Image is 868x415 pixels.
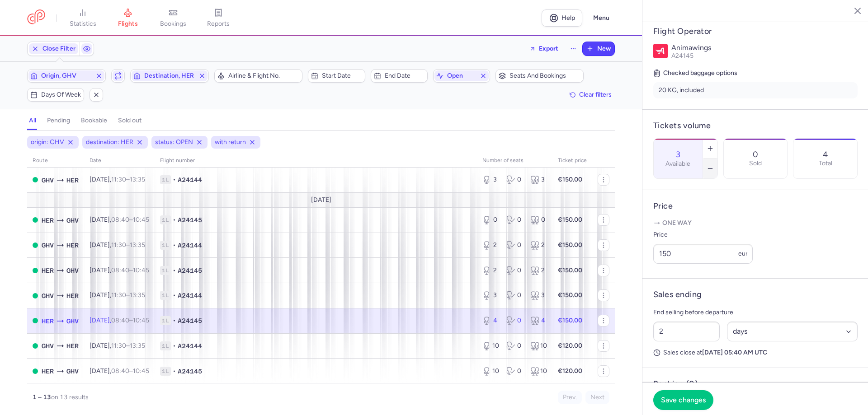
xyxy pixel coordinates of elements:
button: Destination, HER [130,69,209,83]
span: 1L [160,215,171,224]
li: 20 KG, included [653,82,858,98]
span: • [173,266,176,275]
time: 13:35 [130,176,145,183]
span: A24145 [671,52,693,60]
span: Seats and bookings [509,72,580,79]
span: HER [42,266,54,275]
span: flights [118,20,138,28]
span: GHV [66,366,79,376]
button: Start date [308,69,365,83]
span: [DATE], [90,367,149,375]
span: Export [539,45,558,52]
span: – [111,291,145,299]
div: 0 [506,175,523,184]
span: with return [215,138,246,147]
input: --- [653,244,753,264]
th: route [27,154,84,168]
button: Prev. [558,391,582,404]
h5: Checked baggage options [653,68,858,79]
span: – [111,342,145,350]
span: 1L [160,341,171,350]
span: GHV [42,240,54,250]
div: 0 [506,341,523,350]
span: GHV [42,175,54,185]
span: End date [385,72,425,79]
strong: 1 – 13 [33,393,51,401]
time: 10:45 [133,317,149,324]
h4: Sales ending [653,289,702,300]
span: reports [207,20,230,28]
span: A24145 [178,367,202,376]
span: • [173,291,176,300]
th: Flight number [155,154,477,168]
span: A24144 [178,291,202,300]
h4: pending [47,117,70,125]
span: A24144 [178,341,202,350]
div: 10 [482,341,499,350]
div: 0 [506,215,523,224]
div: 0 [506,291,523,300]
time: 11:30 [111,176,126,183]
a: CitizenPlane red outlined logo [27,9,45,26]
div: 10 [530,367,547,376]
div: 10 [482,367,499,376]
span: GHV [66,266,79,275]
span: Nikos Kazantzakis Airport, Irákleion, Greece [42,215,54,225]
label: Price [653,229,753,240]
span: – [111,367,149,375]
h4: Tickets volume [653,121,858,131]
span: Destination, HER [144,72,195,79]
time: 13:35 [130,342,145,350]
h4: Price [653,201,858,211]
span: 1L [160,241,171,250]
p: Total [819,160,832,167]
a: bookings [151,8,196,28]
button: Close Filters [28,42,80,56]
div: 3 [530,291,547,300]
span: Origin, GHV [41,72,92,79]
time: 10:45 [133,266,149,274]
input: ## [653,322,720,341]
div: 3 [530,175,547,184]
time: 13:35 [130,241,145,249]
button: open [433,69,490,83]
strong: €120.00 [558,342,582,350]
span: • [173,175,176,184]
a: reports [196,8,241,28]
div: 2 [482,241,499,250]
span: Brașov-Ghimbav International Airport, Brașov, Romania [66,215,79,225]
p: 4 [823,150,828,159]
button: Menu [588,9,615,27]
label: Available [665,160,690,168]
div: 4 [530,316,547,325]
button: Airline & Flight No. [214,69,302,83]
span: HER [66,291,79,301]
div: 0 [530,215,547,224]
div: 2 [482,266,499,275]
div: 10 [530,341,547,350]
time: 08:40 [111,266,129,274]
span: GHV [42,291,54,301]
div: 4 [482,316,499,325]
span: Close Filters [42,45,79,52]
span: [DATE], [90,216,149,224]
span: [DATE] [311,196,331,204]
a: statistics [60,8,105,28]
th: Ticket price [552,154,592,168]
h4: Flight Operator [653,26,858,37]
span: Start date [322,72,362,79]
span: • [173,241,176,250]
div: 3 [482,291,499,300]
img: Animawings logo [653,44,668,58]
span: 1L [160,266,171,275]
strong: €150.00 [558,176,582,183]
span: – [111,266,149,274]
span: Help [561,14,575,21]
div: 0 [506,316,523,325]
time: 11:30 [111,291,126,299]
div: 0 [482,215,499,224]
button: Next [585,391,609,404]
span: HER [66,341,79,351]
span: A24144 [178,175,202,184]
div: 0 [506,266,523,275]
